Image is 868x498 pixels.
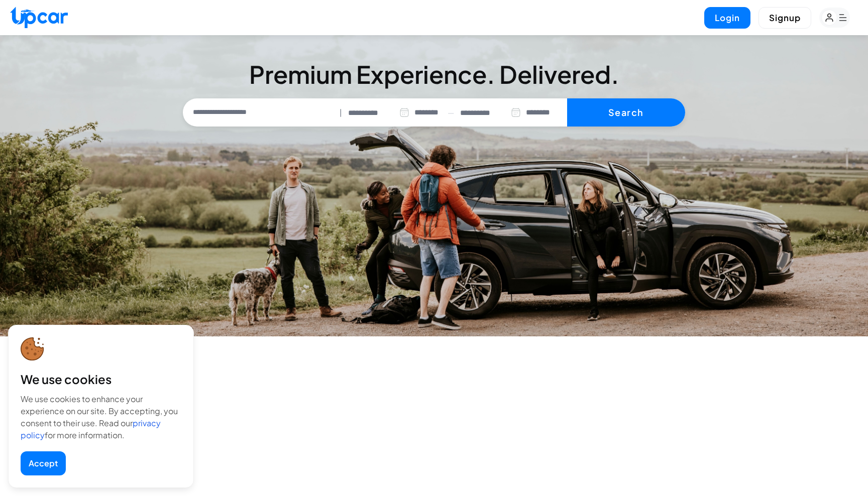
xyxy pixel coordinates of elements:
[704,7,750,29] button: Login
[340,107,342,118] span: |
[21,393,181,441] div: We use cookies to enhance your experience on our site. By accepting, you consent to their use. Re...
[758,7,811,29] button: Signup
[183,62,685,86] h3: Premium Experience. Delivered.
[21,451,66,475] button: Accept
[10,7,68,28] img: Upcar Logo
[448,107,454,118] span: —
[567,98,685,127] button: Search
[21,371,181,387] div: We use cookies
[21,337,44,361] img: cookie-icon.svg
